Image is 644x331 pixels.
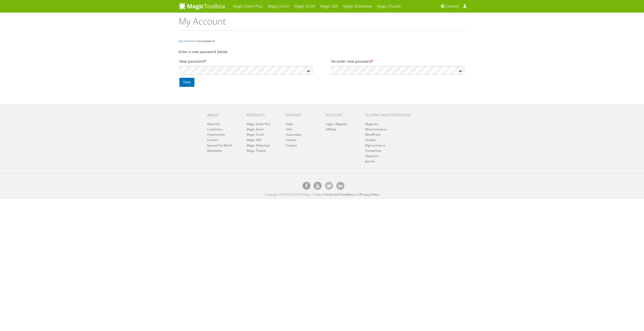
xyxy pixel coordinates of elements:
a: Privacy Policy [360,192,379,197]
a: BigCommerce [365,143,385,148]
a: Magic Scroll [247,132,264,137]
a: Guarantee [286,132,301,137]
img: MagicToolbox.com - Image tools for your website [179,2,225,10]
a: WordPress [365,132,381,137]
nav: / Lost password [179,38,465,44]
a: Newsletter [207,149,222,153]
a: Magic Thumb [247,149,266,153]
a: Magic Toolbox on Facebook [302,182,310,190]
label: New password [179,58,313,65]
a: OpenCart [365,154,379,158]
button: Save [179,78,194,87]
a: FAQ [286,127,292,131]
a: License [286,138,297,142]
a: Magic Slideshow [247,143,270,148]
a: PrestaShop [365,149,381,153]
a: Testimonials [207,132,225,137]
h6: Account [326,113,358,117]
a: Careers [207,138,218,142]
a: Affiliate [326,127,337,131]
h6: Plugins and extensions [365,113,417,117]
a: Magic Zoom Plus [247,122,270,126]
h6: About [207,113,239,117]
a: Shopify [365,138,376,142]
label: Re-enter new password [331,58,465,65]
h6: Support [286,113,318,117]
a: Magento [365,122,378,126]
a: Magic Toolbox on [DOMAIN_NAME] [336,182,344,190]
h1: My Account [179,16,465,30]
a: Magic Toolbox's Twitter account [325,182,333,190]
span: Contact [446,4,459,9]
a: Contact [286,143,297,148]
a: Spread The Word! [207,143,232,148]
a: Help [286,122,293,126]
a: Magic Zoom [247,127,264,131]
a: Magic 360 [247,138,261,142]
a: WooCommerce [365,127,387,131]
a: About Us [207,122,220,126]
a: Terms and Conditions [324,192,355,197]
h6: Products [247,113,278,117]
a: Joomla [365,159,375,163]
a: Customers [207,127,222,131]
a: Magic Toolbox on [DOMAIN_NAME] [314,182,322,190]
p: Enter a new password below. [179,49,465,55]
a: My Account [179,39,194,43]
a: Login / Register [326,122,347,126]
